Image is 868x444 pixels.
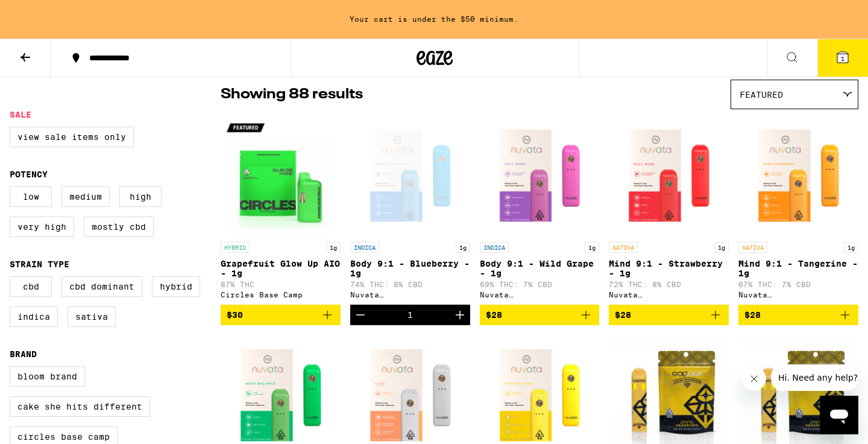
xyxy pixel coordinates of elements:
span: $28 [744,310,761,320]
label: High [119,186,162,207]
p: 67% THC: 7% CBD [738,281,858,288]
img: Nuvata (CA) - Mind 9:1 - Strawberry - 1g [609,115,729,236]
p: Grapefruit Glow Up AIO - 1g [221,259,341,278]
div: 1 [407,310,413,320]
button: Add to bag [738,305,858,325]
p: 87% THC [221,281,341,288]
label: CBD Dominant [61,276,142,297]
p: 69% THC: 7% CBD [480,281,600,288]
p: Mind 9:1 - Tangerine - 1g [738,259,858,278]
p: SATIVA [738,242,767,253]
button: 1 [817,39,868,77]
label: Very High [10,217,74,237]
p: 74% THC: 8% CBD [350,281,470,288]
legend: Potency [10,170,48,179]
div: Nuvata ([GEOGRAPHIC_DATA]) [480,291,600,299]
a: Open page for Body 9:1 - Blueberry - 1g from Nuvata (CA) [350,115,470,305]
p: SATIVA [609,242,638,253]
div: Nuvata ([GEOGRAPHIC_DATA]) [609,291,729,299]
label: Low [10,186,52,207]
img: Circles Base Camp - Grapefruit Glow Up AIO - 1g [221,115,341,236]
p: 1g [844,242,858,253]
p: 1g [585,242,599,253]
span: Featured [740,90,783,100]
p: 1g [326,242,341,253]
label: Medium [61,186,110,207]
a: Open page for Body 9:1 - Wild Grape - 1g from Nuvata (CA) [480,115,600,305]
iframe: Button to launch messaging window [820,396,858,434]
p: HYBRID [221,242,250,253]
div: Nuvata ([GEOGRAPHIC_DATA]) [738,291,858,299]
label: Indica [10,306,58,327]
label: View Sale Items Only [10,127,134,147]
iframe: Message from company [771,364,858,391]
label: CBD [10,276,52,297]
label: Mostly CBD [84,217,154,237]
button: Add to bag [221,305,341,325]
p: INDICA [480,242,509,253]
p: Body 9:1 - Wild Grape - 1g [480,259,600,278]
img: Nuvata (CA) - Body 9:1 - Wild Grape - 1g [480,115,600,236]
p: 1g [714,242,729,253]
img: Nuvata (CA) - Mind 9:1 - Tangerine - 1g [738,115,858,236]
span: $30 [227,310,243,320]
button: Increment [450,305,470,325]
button: Add to bag [480,305,600,325]
a: Open page for Mind 9:1 - Strawberry - 1g from Nuvata (CA) [609,115,729,305]
label: Bloom Brand [10,366,85,387]
p: Mind 9:1 - Strawberry - 1g [609,259,729,278]
legend: Strain Type [10,259,69,269]
iframe: Close message [742,367,766,391]
label: Cake She Hits Different [10,396,150,417]
p: INDICA [350,242,379,253]
button: Decrement [350,305,371,325]
p: Body 9:1 - Blueberry - 1g [350,259,470,278]
span: $28 [615,310,631,320]
legend: Brand [10,349,37,359]
p: 72% THC: 8% CBD [609,281,729,288]
span: 1 [841,55,844,62]
div: Nuvata ([GEOGRAPHIC_DATA]) [350,291,470,299]
a: Open page for Grapefruit Glow Up AIO - 1g from Circles Base Camp [221,115,341,305]
label: Hybrid [152,276,200,297]
div: Circles Base Camp [221,291,341,299]
label: Sativa [68,306,116,327]
p: 1g [456,242,470,253]
span: $28 [486,310,502,320]
a: Open page for Mind 9:1 - Tangerine - 1g from Nuvata (CA) [738,115,858,305]
button: Add to bag [609,305,729,325]
legend: Sale [10,110,31,119]
p: Showing 88 results [221,84,363,105]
